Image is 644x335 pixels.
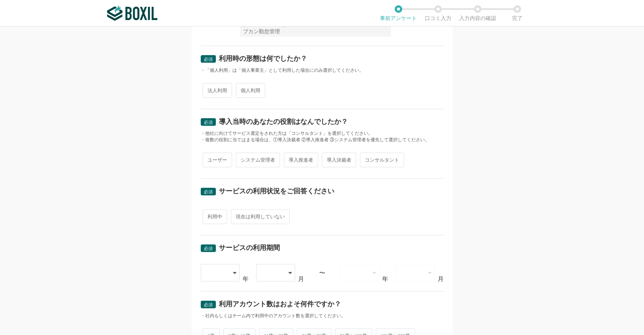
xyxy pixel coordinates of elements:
[204,189,213,195] span: 必須
[240,19,391,37] div: [PERSON_NAME],KING OF TIME,Salesforce Sales Cloud,ジョブカン勤怠管理
[243,276,249,282] div: 年
[382,276,388,282] div: 年
[203,153,232,167] span: ユーザー
[322,153,356,167] span: 導入決裁者
[219,55,307,62] div: 利用時の形態は何でしたか？
[360,153,404,167] span: コンサルタント
[219,188,334,195] div: サービスの利用状況をご回答ください
[203,83,232,98] span: 法人利用
[204,246,213,251] span: 必須
[231,209,290,224] span: 現在は利用していない
[204,120,213,125] span: 必須
[201,67,444,74] div: ・「個人利用」は「個人事業主」として利用した場合にのみ選択してください。
[203,209,227,224] span: 利用中
[219,244,280,251] div: サービスの利用期間
[201,130,444,137] div: ・他社に向けてサービス選定をされた方は「コンサルタント」を選択してください。
[201,313,444,319] div: ・社内もしくはチーム内で利用中のアカウント数を選択してください。
[319,270,325,276] div: 〜
[418,5,458,21] li: 口コミ入力
[204,57,213,62] span: 必須
[498,5,537,21] li: 完了
[107,6,157,21] img: ボクシルSaaS_ロゴ
[458,5,498,21] li: 入力内容の確認
[438,276,444,282] div: 月
[236,83,265,98] span: 個人利用
[219,118,348,125] div: 導入当時のあなたの役割はなんでしたか？
[204,302,213,307] span: 必須
[379,5,418,21] li: 事前アンケート
[219,301,341,307] div: 利用アカウント数はおよそ何件ですか？
[298,276,304,282] div: 月
[236,153,280,167] span: システム管理者
[284,153,318,167] span: 導入推進者
[201,137,444,143] div: ・複数の役割に当てはまる場合は、①導入決裁者 ②導入推進者 ③システム管理者を優先して選択してください。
